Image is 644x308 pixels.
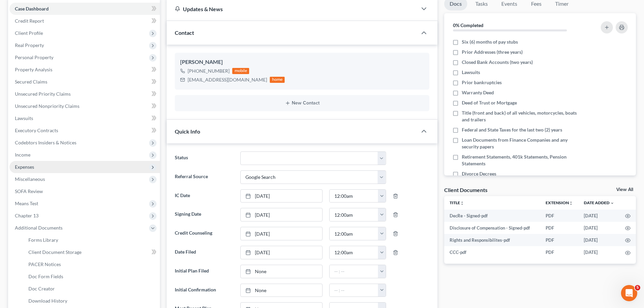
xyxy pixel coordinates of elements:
[28,249,81,255] span: Client Document Storage
[241,208,322,221] a: [DATE]
[450,200,464,205] a: Titleunfold_more
[9,124,160,137] a: Executory Contracts
[15,140,76,145] span: Codebtors Insiders & Notices
[462,79,502,86] span: Prior bankruptcies
[15,127,58,133] span: Executory Contracts
[9,15,160,27] a: Credit Report
[540,246,578,258] td: PDF
[444,186,487,193] div: Client Documents
[28,237,58,243] span: Forms Library
[616,187,633,192] a: View All
[15,42,44,48] span: Real Property
[330,246,378,259] input: -- : --
[462,39,518,45] span: Six (6) months of pay stubs
[241,284,322,297] a: None
[241,190,322,203] a: [DATE]
[15,188,43,194] span: SOFA Review
[330,284,378,297] input: -- : --
[180,100,424,106] button: New Contact
[569,201,573,205] i: unfold_more
[9,100,160,112] a: Unsecured Nonpriority Claims
[578,210,620,222] td: [DATE]
[610,201,614,205] i: expand_more
[330,265,378,278] input: -- : --
[578,246,620,258] td: [DATE]
[270,77,285,83] div: home
[171,208,237,221] label: Signing Date
[462,170,496,177] span: Divorce Decrees
[15,6,49,11] span: Case Dashboard
[23,258,160,270] a: PACER Notices
[330,227,378,240] input: -- : --
[188,76,267,83] div: [EMAIL_ADDRESS][DOMAIN_NAME]
[462,99,517,106] span: Deed of Trust or Mortgage
[171,265,237,278] label: Initial Plan Filed
[540,222,578,234] td: PDF
[28,298,67,304] span: Download History
[241,265,322,278] a: None
[188,68,230,74] div: [PHONE_NUMBER]
[15,176,45,182] span: Miscellaneous
[171,189,237,203] label: IC Date
[23,246,160,258] a: Client Document Storage
[15,164,34,170] span: Expenses
[232,68,249,74] div: mobile
[15,103,79,109] span: Unsecured Nonpriority Claims
[540,210,578,222] td: PDF
[462,89,494,96] span: Warranty Deed
[330,190,378,203] input: -- : --
[23,283,160,295] a: Doc Creator
[171,284,237,297] label: Initial Confirmation
[462,69,480,76] span: Lawsuits
[462,59,533,66] span: Closed Bank Accounts (two years)
[171,227,237,240] label: Credit Counseling
[462,126,562,133] span: Federal and State Taxes for the last two (2) years
[15,225,63,231] span: Additional Documents
[175,5,409,13] div: Updates & News
[444,210,540,222] td: DecRe - Signed-pdf
[9,88,160,100] a: Unsecured Priority Claims
[15,30,43,36] span: Client Profile
[546,200,573,205] a: Extensionunfold_more
[171,151,237,165] label: Status
[444,246,540,258] td: CCC-pdf
[460,201,464,205] i: unfold_more
[15,18,44,24] span: Credit Report
[444,234,540,246] td: Rights and Responsibilites-pdf
[578,222,620,234] td: [DATE]
[15,152,30,158] span: Income
[180,58,424,66] div: [PERSON_NAME]
[15,115,33,121] span: Lawsuits
[171,170,237,184] label: Referral Source
[462,137,582,150] span: Loan Documents from Finance Companies and any security papers
[444,222,540,234] td: Disclosure of Compensation - Signed-pdf
[175,29,194,36] span: Contact
[15,91,71,97] span: Unsecured Priority Claims
[621,285,637,301] iframe: Intercom live chat
[28,286,55,291] span: Doc Creator
[28,261,61,267] span: PACER Notices
[23,234,160,246] a: Forms Library
[635,285,640,290] span: 5
[23,295,160,307] a: Download History
[23,270,160,283] a: Doc Form Fields
[584,200,614,205] a: Date Added expand_more
[15,67,52,72] span: Property Analysis
[171,246,237,259] label: Date Filed
[241,227,322,240] a: [DATE]
[578,234,620,246] td: [DATE]
[9,76,160,88] a: Secured Claims
[462,110,582,123] span: Title (front and back) of all vehicles, motorcycles, boats and trailers
[241,246,322,259] a: [DATE]
[9,112,160,124] a: Lawsuits
[9,3,160,15] a: Case Dashboard
[15,79,47,85] span: Secured Claims
[15,200,38,206] span: Means Test
[15,54,53,60] span: Personal Property
[330,208,378,221] input: -- : --
[462,153,582,167] span: Retirement Statements, 401k Statements, Pension Statements
[9,64,160,76] a: Property Analysis
[15,213,39,218] span: Chapter 13
[453,22,483,28] strong: 0% Completed
[28,274,63,279] span: Doc Form Fields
